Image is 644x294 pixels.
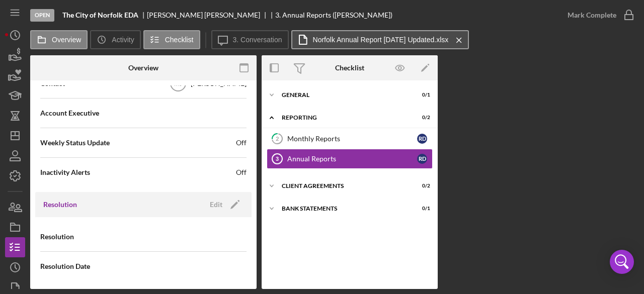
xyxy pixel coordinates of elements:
button: Overview [30,30,88,49]
label: 3. Conversation [233,36,282,44]
div: Open [30,9,54,22]
div: 0 / 1 [412,206,430,212]
div: Overview [128,64,158,72]
div: 0 / 1 [412,92,430,98]
div: 0 / 2 [412,115,430,121]
div: [PERSON_NAME] [PERSON_NAME] [147,11,269,19]
div: Edit [210,197,222,212]
tspan: 3 [276,156,279,162]
span: Inactivity Alerts [40,167,90,177]
b: The City of Norfolk EDA [62,11,138,19]
div: Open Intercom Messenger [610,250,634,274]
div: Annual Reports [287,155,417,163]
div: Bank Statements [282,206,405,212]
tspan: 2 [276,135,279,142]
button: Activity [90,30,140,49]
a: 3Annual ReportsRD [267,149,433,169]
span: Resolution [40,232,74,242]
label: Overview [52,36,81,44]
span: Account Executive [40,108,99,118]
div: 3. Annual Reports ([PERSON_NAME]) [275,11,392,19]
label: Activity [112,36,134,44]
button: 3. Conversation [211,30,289,49]
div: R D [417,154,427,164]
div: R D [417,134,427,144]
span: Resolution Date [40,261,90,271]
span: Off [236,138,247,148]
a: 2Monthly ReportsRD [267,129,433,149]
button: Edit [204,197,244,212]
button: Mark Complete [557,5,639,25]
text: MJ [174,80,182,87]
h3: Resolution [43,200,77,210]
div: Reporting [282,115,405,121]
div: Client Agreements [282,183,405,189]
div: Checklist [335,64,364,72]
div: Mark Complete [568,5,616,25]
span: Off [236,167,247,177]
button: Checklist [143,30,200,49]
button: Norfolk Annual Report [DATE] Updated.xlsx [291,30,469,49]
span: Weekly Status Update [40,138,110,148]
div: General [282,92,405,98]
div: Monthly Reports [287,135,417,143]
label: Checklist [165,36,194,44]
div: 0 / 2 [412,183,430,189]
label: Norfolk Annual Report [DATE] Updated.xlsx [313,36,449,44]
